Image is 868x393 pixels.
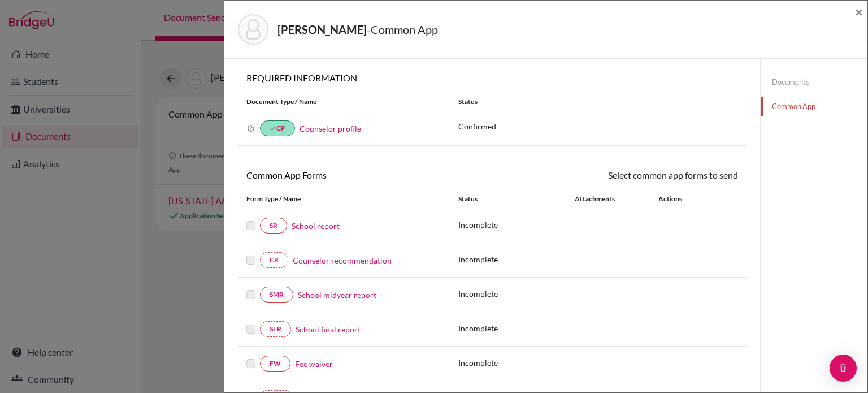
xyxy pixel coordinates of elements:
[458,120,738,132] p: Confirmed
[260,287,293,303] a: SMR
[300,124,361,133] a: Counselor profile
[458,253,575,265] p: Incomplete
[295,358,333,370] a: Fee waiver
[575,194,645,204] div: Attachments
[277,23,367,36] strong: [PERSON_NAME]
[238,72,747,83] h6: REQUIRED INFORMATION
[367,23,438,36] span: - Common App
[296,323,361,335] a: School final report
[458,357,575,369] p: Incomplete
[855,5,863,19] button: Close
[260,218,287,234] a: SR
[458,194,575,204] div: Status
[458,288,575,300] p: Incomplete
[238,194,450,204] div: Form Type / Name
[238,170,492,180] h6: Common App Forms
[450,97,747,107] div: Status
[293,254,392,266] a: Counselor recommendation
[458,219,575,231] p: Incomplete
[645,194,715,204] div: Actions
[238,97,450,107] div: Document Type / Name
[260,356,290,372] a: FW
[270,125,276,132] i: done
[855,3,863,20] span: ×
[492,169,747,182] div: Select common app forms to send
[260,252,288,268] a: CR
[761,97,867,116] a: Common App
[298,289,376,301] a: School midyear report
[292,220,340,232] a: School report
[260,321,291,337] a: SFR
[458,322,575,334] p: Incomplete
[830,355,857,382] div: Open Intercom Messenger
[260,120,295,136] a: doneCP
[761,72,867,92] a: Documents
